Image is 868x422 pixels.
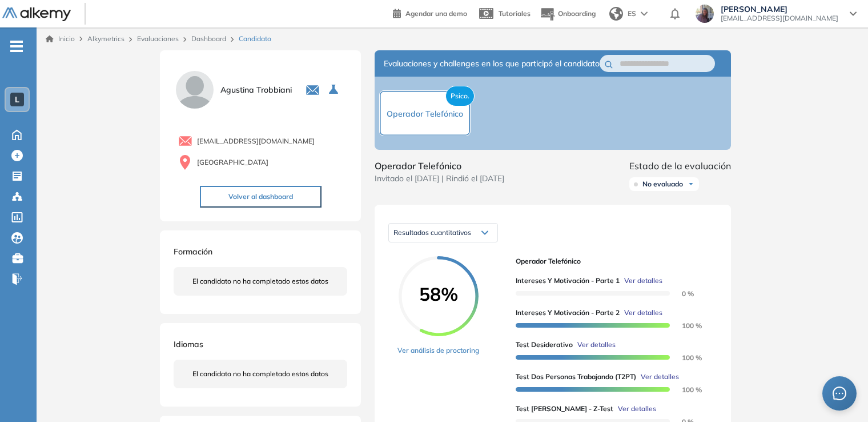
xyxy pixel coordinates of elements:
span: Onboarding [558,9,596,18]
span: Operador Telefónico [375,159,504,173]
span: Resultados cuantitativos [393,228,471,237]
span: L [15,95,19,104]
span: Candidato [239,34,271,44]
span: Ver detalles [641,372,679,382]
span: 100 % [668,385,702,394]
span: Ver detalles [624,276,662,286]
span: El candidato no ha completado estos datos [192,369,328,379]
button: Volver al dashboard [200,186,322,208]
span: [PERSON_NAME] [721,5,838,14]
button: Ver detalles [636,372,679,382]
span: Test [PERSON_NAME] - Z-Test [516,404,613,414]
button: Onboarding [540,2,596,26]
span: Test Dos Personas Trabajando (T2PT) [516,372,636,382]
a: Evaluaciones [137,34,179,43]
button: Ver detalles [620,308,662,318]
span: [EMAIL_ADDRESS][DOMAIN_NAME] [197,136,315,146]
i: - [10,45,23,47]
span: Evaluaciones y challenges en los que participó el candidato [384,58,600,70]
img: world [609,7,623,21]
span: Operador Telefónico [516,256,708,266]
img: Logo [2,7,71,22]
span: Formación [174,246,212,257]
span: 100 % [668,321,702,330]
span: 0 % [668,289,694,298]
span: Ver detalles [618,404,656,414]
a: Dashboard [191,34,226,43]
img: Ícono de flecha [688,181,694,188]
img: PROFILE_MENU_LOGO_USER [174,69,216,111]
span: [GEOGRAPHIC_DATA] [197,157,268,168]
span: Tutoriales [499,9,531,18]
span: Ver detalles [624,308,662,318]
button: Ver detalles [573,340,616,350]
span: Intereses y Motivación - Parte 1 [516,276,620,286]
span: Invitado el [DATE] | Rindió el [DATE] [375,173,504,185]
span: 58% [399,285,479,303]
span: Operador Telefónico [387,109,463,119]
span: Psico. [445,86,475,106]
a: Ver análisis de proctoring [397,345,479,356]
span: No evaluado [642,180,683,189]
a: Inicio [46,34,75,44]
span: Agendar una demo [405,9,467,18]
button: Ver detalles [613,404,656,414]
span: ES [628,9,636,19]
a: Agendar una demo [393,6,467,19]
span: Estado de la evaluación [629,159,731,173]
span: Agustina Trobbiani [220,84,292,96]
span: Ver detalles [577,340,616,350]
button: Ver detalles [620,276,662,286]
span: message [833,387,846,400]
span: El candidato no ha completado estos datos [192,276,328,286]
span: [EMAIL_ADDRESS][DOMAIN_NAME] [721,14,838,23]
img: arrow [641,11,648,16]
button: Seleccione la evaluación activa [324,79,345,100]
span: Intereses y Motivación - Parte 2 [516,308,620,318]
span: Idiomas [174,339,203,349]
span: 100 % [668,353,702,362]
span: Alkymetrics [87,34,124,43]
span: Test Desiderativo [516,340,573,350]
